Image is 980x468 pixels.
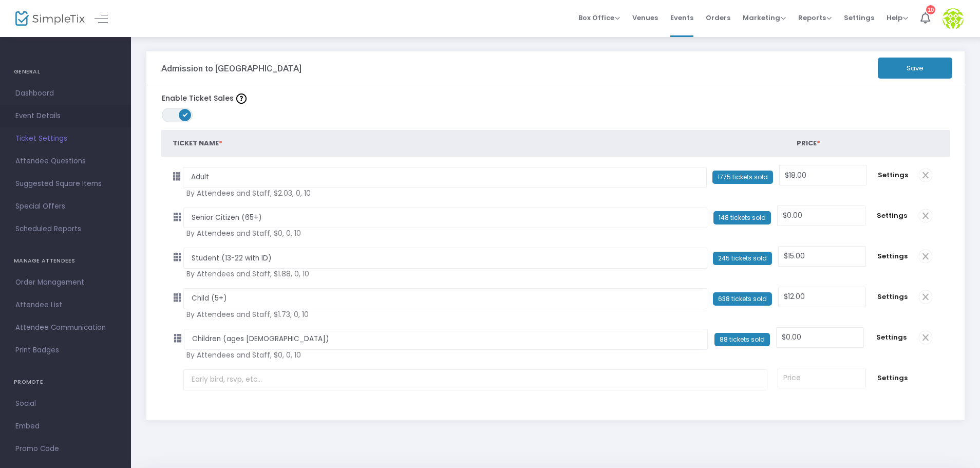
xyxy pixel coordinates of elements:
span: Social [15,397,116,410]
span: Settings [844,5,874,31]
h3: Admission to [GEOGRAPHIC_DATA] [161,63,301,73]
span: Events [670,5,693,31]
span: Ticket Name [173,138,222,148]
span: Event Details [15,109,116,123]
span: Dashboard [15,87,116,100]
span: By Attendees and Staff, $0, 0, 10 [186,228,649,239]
input: Early bird, rsvp, etc... [184,329,708,350]
span: Print Badges [15,344,116,357]
span: Attendee List [15,298,116,312]
span: By Attendees and Staff, $0, 0, 10 [186,350,649,361]
span: By Attendees and Staff, $1.73, 0, 10 [186,309,649,320]
input: Price [779,247,865,266]
span: Help [887,13,908,23]
span: Box Office [578,13,620,23]
input: Early bird, rsvp, etc... [183,248,707,269]
input: Early bird, rsvp, etc... [183,208,707,229]
span: Settings [876,373,909,383]
span: 638 tickets sold [713,292,772,306]
input: Price [777,328,863,347]
h4: MANAGE ATTENDEES [14,251,117,271]
span: Promo Code [15,442,116,456]
span: Settings [877,170,909,180]
span: Embed [15,420,116,433]
span: Attendee Questions [15,155,116,168]
span: Settings [876,251,909,261]
span: Reports [798,13,832,23]
span: Settings [874,332,908,343]
input: Early bird, rsvp, etc... [183,369,768,390]
h4: GENERAL [14,62,117,82]
input: Price [780,165,866,185]
img: question-mark [236,93,247,104]
span: Venues [632,5,658,31]
span: Price [797,138,820,148]
h4: PROMOTE [14,372,117,392]
input: Early bird, rsvp, etc... [183,167,707,188]
span: Order Management [15,276,116,289]
input: Early bird, rsvp, etc... [183,288,707,309]
button: Save [878,58,952,79]
input: Price [779,287,865,307]
span: Attendee Communication [15,321,116,334]
span: Marketing [743,13,786,23]
span: 1775 tickets sold [712,171,773,184]
span: By Attendees and Staff, $2.03, 0, 10 [186,188,649,199]
input: Price [778,368,865,388]
span: By Attendees and Staff, $1.88, 0, 10 [186,269,649,279]
span: 88 tickets sold [714,333,770,346]
span: Orders [706,5,730,31]
span: Settings [876,292,909,302]
span: Special Offers [15,200,116,213]
span: Settings [876,211,909,221]
label: Enable Ticket Sales [162,93,247,104]
span: ON [183,112,188,117]
input: Price [778,206,864,226]
span: Scheduled Reports [15,222,116,236]
span: Ticket Settings [15,132,116,145]
span: 245 tickets sold [713,252,772,265]
div: 10 [926,5,935,14]
span: Suggested Square Items [15,177,116,191]
span: 148 tickets sold [713,211,771,224]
